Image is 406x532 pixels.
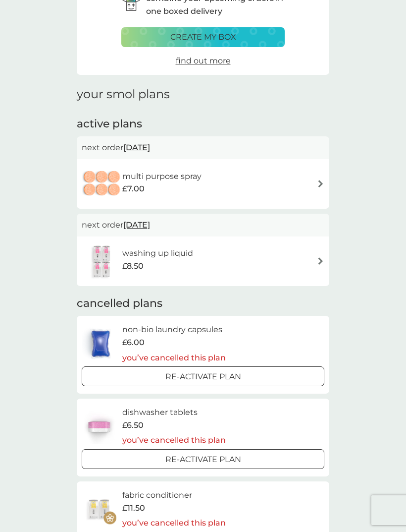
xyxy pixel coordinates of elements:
[122,517,226,530] p: you’ve cancelled this plan
[122,406,226,419] h6: dishwasher tablets
[165,453,241,466] p: Re-activate Plan
[77,87,329,102] h1: your smol plans
[82,326,119,361] img: non-bio laundry capsules
[77,117,329,132] h2: active plans
[122,434,226,447] p: you’ve cancelled this plan
[122,419,144,432] span: £6.50
[122,323,226,336] h6: non-bio laundry capsules
[82,449,324,469] button: Re-activate Plan
[82,366,324,386] button: Re-activate Plan
[82,492,116,527] img: fabric conditioner
[122,182,145,195] span: £7.00
[176,56,231,65] span: find out more
[122,170,202,183] h6: multi purpose spray
[122,260,144,273] span: £8.50
[317,180,324,187] img: arrow right
[82,167,122,201] img: multi purpose spray
[82,219,324,232] p: next order
[123,138,150,157] span: [DATE]
[82,409,116,444] img: dishwasher tablets
[165,370,241,383] p: Re-activate Plan
[122,352,226,364] p: you’ve cancelled this plan
[122,247,193,260] h6: washing up liquid
[121,27,285,47] button: create my box
[77,296,329,311] h2: cancelled plans
[176,55,231,67] a: find out more
[82,141,324,154] p: next order
[122,336,145,349] span: £6.00
[123,215,150,235] span: [DATE]
[122,502,145,515] span: £11.50
[170,31,236,44] p: create my box
[317,257,324,265] img: arrow right
[122,489,226,502] h6: fabric conditioner
[82,244,122,279] img: washing up liquid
